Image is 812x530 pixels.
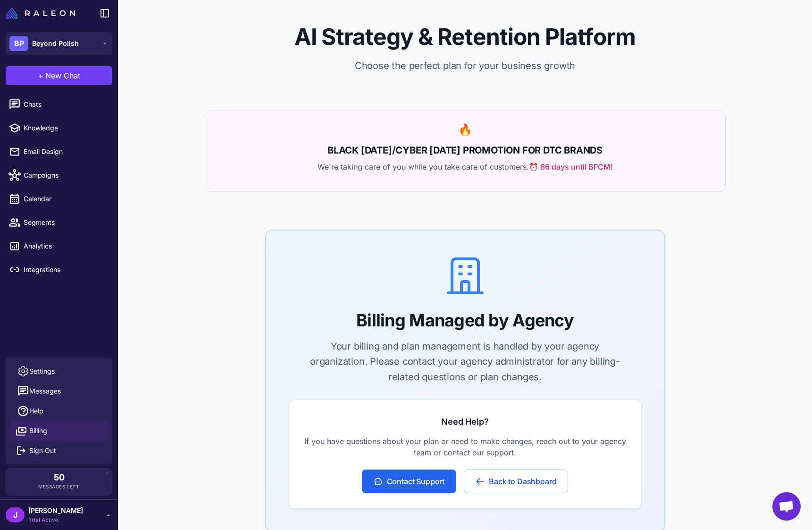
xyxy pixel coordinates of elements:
div: BP [9,36,28,51]
h2: BLACK [DATE]/CYBER [DATE] PROMOTION FOR DTC BRANDS [217,143,714,157]
h3: Need Help? [304,415,626,428]
p: If you have questions about your plan or need to make changes, reach out to your agency team or c... [304,436,626,458]
span: Analytics [24,241,107,251]
span: Settings [29,366,55,376]
span: Messages [29,386,61,396]
span: Calendar [24,194,107,204]
a: Email Design [4,142,114,162]
span: New Chat [45,70,80,81]
a: Segments [4,213,114,232]
a: Raleon Logo [6,8,79,19]
button: Sign Out [9,441,109,461]
p: Choose the perfect plan for your business growth [133,59,797,73]
span: Integrations [24,265,107,275]
span: Segments [24,217,107,228]
span: Messages Left [38,483,80,490]
button: Contact Support [362,470,457,493]
span: Billing [29,426,47,436]
a: Analytics [4,236,114,256]
a: Open chat [772,492,801,521]
a: Help [9,401,109,421]
h2: Billing Managed by Agency [289,310,642,331]
img: Raleon Logo [6,8,75,19]
a: Campaigns [4,165,114,185]
div: J [6,507,25,522]
a: Integrations [4,260,114,280]
a: Calendar [4,189,114,209]
span: Knowledge [24,123,107,133]
span: 🔥 [458,123,472,137]
span: Email Design [24,146,107,157]
span: Chats [24,99,107,110]
span: Help [29,406,43,416]
p: We're taking care of you while you take care of customers. [217,161,714,172]
span: Trial Active [28,516,83,524]
h1: AI Strategy & Retention Platform [133,23,797,51]
span: [PERSON_NAME] [28,505,83,516]
span: ⏰ 86 days until BFCM! [529,161,613,172]
span: Sign Out [29,445,56,456]
button: +New Chat [6,66,112,85]
span: 50 [54,473,65,482]
span: + [38,70,43,81]
a: Knowledge [4,118,114,138]
a: Chats [4,94,114,114]
button: BPBeyond Polish [6,32,112,55]
p: Your billing and plan management is handled by your agency organization. Please contact your agen... [307,339,624,385]
button: Back to Dashboard [464,470,568,493]
span: Campaigns [24,170,107,180]
span: Beyond Polish [32,38,79,49]
button: Messages [9,381,109,401]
